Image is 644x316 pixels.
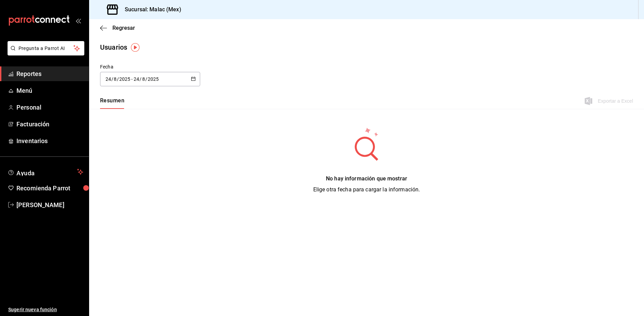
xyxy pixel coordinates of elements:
input: Day [133,76,139,82]
span: / [145,76,147,82]
span: Facturación [16,119,83,129]
span: Reportes [16,69,83,78]
span: [PERSON_NAME] [16,200,83,210]
button: open_drawer_menu [75,18,81,23]
span: Ayuda [16,168,74,176]
input: Month [113,76,117,82]
span: Sugerir nueva función [8,306,83,313]
div: Usuarios [100,42,127,52]
button: Regresar [100,25,135,31]
span: / [139,76,142,82]
span: / [117,76,119,82]
button: Resumen [100,97,124,109]
div: No hay información que mostrar [313,175,420,183]
button: Pregunta a Parrot AI [8,41,84,55]
span: - [131,76,133,82]
span: Personal [16,103,83,112]
span: Menú [16,86,83,95]
h3: Sucursal: Malac (Mex) [119,5,181,14]
input: Month [142,76,145,82]
a: Pregunta a Parrot AI [5,50,84,57]
span: Regresar [112,25,135,31]
img: Tooltip marker [131,43,139,52]
span: Elige otra fecha para cargar la información. [313,186,420,193]
span: / [111,76,113,82]
span: Inventarios [16,136,83,146]
span: Recomienda Parrot [16,184,83,193]
input: Year [119,76,131,82]
span: Pregunta a Parrot AI [19,45,74,52]
input: Year [147,76,159,82]
input: Day [105,76,111,82]
div: Fecha [100,63,200,71]
div: navigation tabs [100,97,124,109]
